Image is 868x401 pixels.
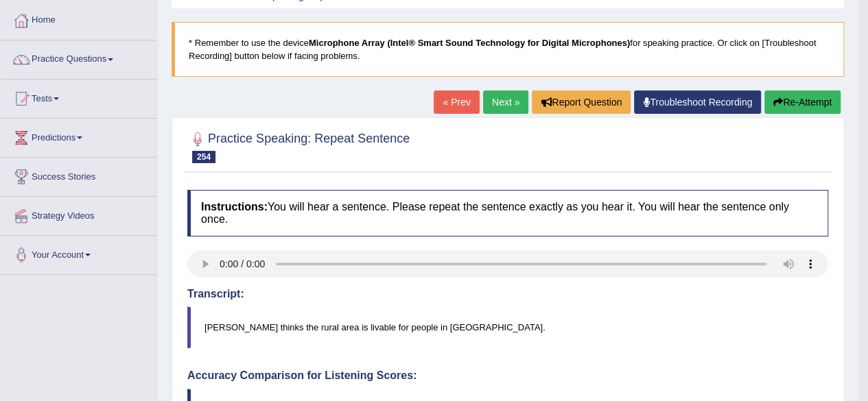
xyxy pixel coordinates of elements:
[1,1,157,36] a: Home
[187,369,828,382] h4: Accuracy Comparison for Listening Scores:
[172,22,844,77] blockquote: * Remember to use the device for speaking practice. Or click on [Troubleshoot Recording] button b...
[187,190,828,236] h4: You will hear a sentence. Please repeat the sentence exactly as you hear it. You will hear the se...
[187,129,410,163] h2: Practice Speaking: Repeat Sentence
[1,197,157,231] a: Strategy Videos
[634,90,761,114] a: Troubleshoot Recording
[764,90,841,114] button: Re-Attempt
[1,236,157,270] a: Your Account
[309,38,630,48] b: Microphone Array (Intel® Smart Sound Technology for Digital Microphones)
[192,151,215,163] span: 254
[1,119,157,153] a: Predictions
[1,80,157,114] a: Tests
[483,90,528,114] a: Next »
[532,90,631,114] button: Report Question
[187,306,828,348] blockquote: [PERSON_NAME] thinks the rural area is livable for people in [GEOGRAPHIC_DATA].
[187,288,828,300] h4: Transcript:
[1,40,157,75] a: Practice Questions
[1,158,157,192] a: Success Stories
[434,90,479,114] a: « Prev
[201,201,268,212] b: Instructions:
